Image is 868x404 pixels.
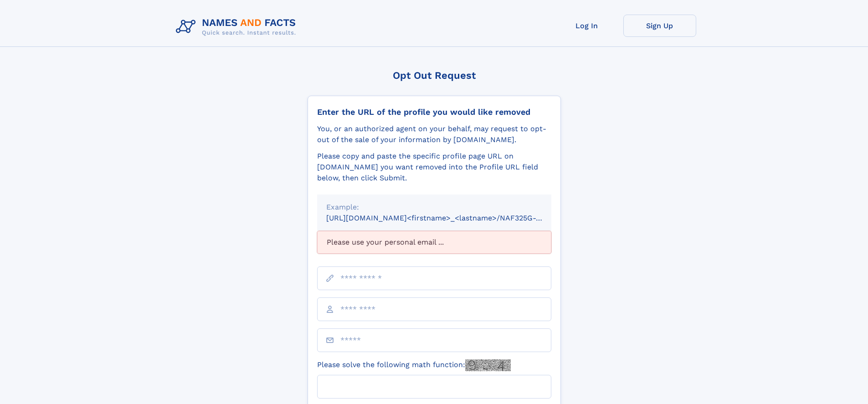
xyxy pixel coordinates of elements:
div: Opt Out Request [308,70,561,81]
small: [URL][DOMAIN_NAME]<firstname>_<lastname>/NAF325G-xxxxxxxx [326,214,569,222]
a: Log In [550,15,623,37]
div: Enter the URL of the profile you would like removed [317,107,551,117]
label: Please solve the following math function: [317,359,511,371]
div: Please use your personal email ... [317,231,551,254]
img: Logo Names and Facts [172,15,303,39]
div: Example: [326,202,542,213]
div: Please copy and paste the specific profile page URL on [DOMAIN_NAME] you want removed into the Pr... [317,151,551,184]
a: Sign Up [623,15,696,37]
div: You, or an authorized agent on your behalf, may request to opt-out of the sale of your informatio... [317,123,551,145]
